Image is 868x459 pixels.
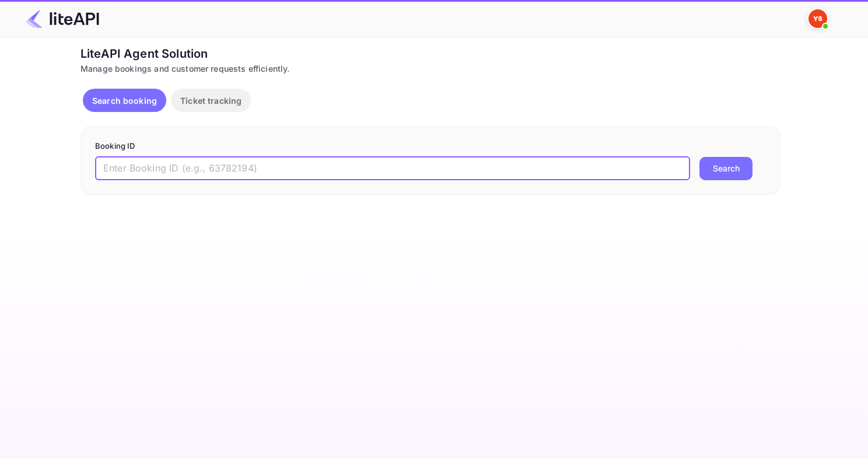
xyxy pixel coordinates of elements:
[808,9,827,28] img: Yandex Support
[80,45,780,62] div: LiteAPI Agent Solution
[180,94,242,107] p: Ticket tracking
[80,62,780,75] div: Manage bookings and customer requests efficiently.
[699,157,752,180] button: Search
[92,94,157,107] p: Search booking
[95,141,766,152] p: Booking ID
[95,157,690,180] input: Enter Booking ID (e.g., 63782194)
[26,9,99,28] img: LiteAPI Logo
